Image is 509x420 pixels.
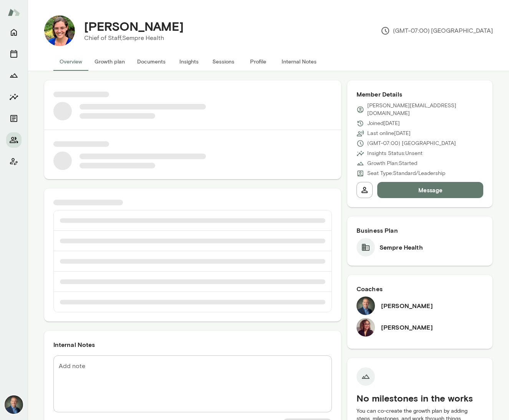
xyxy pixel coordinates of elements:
button: Sessions [206,52,241,71]
img: Mento [8,5,20,20]
button: Message [377,182,484,198]
p: Seat Type: Standard/Leadership [367,170,445,177]
img: Michael Alden [356,297,375,315]
h5: No milestones in the works [356,392,484,404]
img: Michael Alden [5,395,23,414]
p: Insights Status: Unsent [367,150,423,157]
button: Client app [6,154,22,169]
h6: Internal Notes [53,340,332,349]
h6: [PERSON_NAME] [381,301,433,310]
button: Home [6,25,22,40]
h6: Coaches [356,284,484,293]
button: Sessions [6,46,22,62]
img: Annie McKenna [44,15,75,46]
p: Last online [DATE] [367,130,411,137]
h6: Sempre Health [380,243,423,252]
button: Insights [6,89,22,105]
h4: [PERSON_NAME] [84,19,184,33]
h6: Business Plan [356,226,484,235]
p: Chief of Staff, Sempre Health [84,33,184,43]
button: Members [6,132,22,148]
p: Growth Plan: Started [367,160,417,167]
p: [PERSON_NAME][EMAIL_ADDRESS][DOMAIN_NAME] [367,102,484,117]
button: Overview [53,52,88,71]
p: Joined [DATE] [367,120,400,127]
button: Documents [6,111,22,126]
button: Growth Plan [6,68,22,83]
button: Insights [172,52,206,71]
p: (GMT-07:00) [GEOGRAPHIC_DATA] [381,26,493,35]
button: Documents [131,52,172,71]
p: (GMT-07:00) [GEOGRAPHIC_DATA] [367,140,456,147]
h6: [PERSON_NAME] [381,323,433,332]
h6: Member Details [356,90,484,99]
button: Growth plan [88,52,131,71]
button: Internal Notes [275,52,323,71]
button: Profile [241,52,275,71]
img: Safaa Khairalla [356,318,375,337]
